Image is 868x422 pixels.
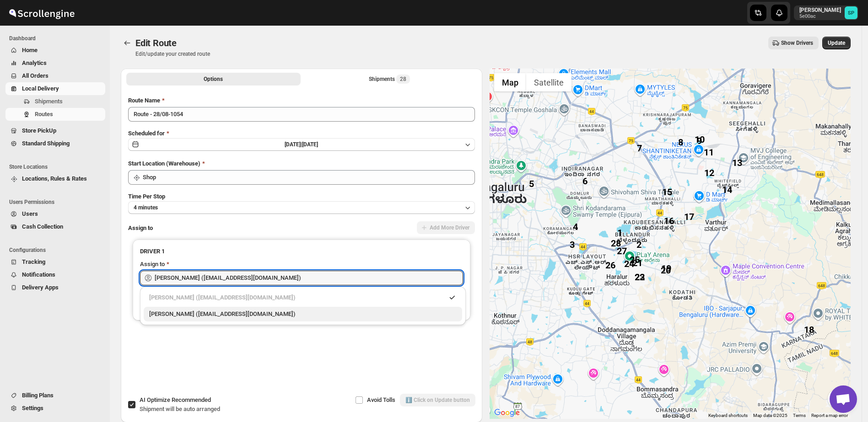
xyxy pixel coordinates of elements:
button: Settings [5,402,105,415]
span: Update [828,39,845,47]
input: Eg: Bengaluru Route [128,107,475,122]
div: 24 [620,255,638,273]
span: Delivery Apps [22,284,59,291]
button: Show Drivers [768,37,819,49]
img: ScrollEngine [7,1,76,24]
div: 25 [625,251,644,269]
a: Open this area in Google Maps (opens a new window) [492,407,522,419]
button: All Route Options [126,73,301,85]
span: Options [204,75,223,83]
div: 17 [680,208,698,226]
span: Scheduled for [128,130,165,137]
button: Delivery Apps [5,281,105,294]
div: Assign to [140,260,165,269]
div: 4 [566,218,584,236]
div: 14 [718,181,736,199]
div: 7 [630,139,648,157]
div: 19 [657,259,675,278]
div: [PERSON_NAME] ([EMAIL_ADDRESS][DOMAIN_NAME]) [149,310,457,319]
button: Cash Collection [5,220,105,233]
button: Show satellite imagery [526,73,571,91]
div: 9 [690,132,708,150]
button: All Orders [5,69,105,82]
span: Locations, Rules & Rates [22,175,87,182]
button: Routes [5,108,105,121]
input: Search assignee [155,271,463,285]
button: Analytics [5,57,105,69]
button: Show street map [494,73,526,91]
button: Selected Shipments [302,73,477,85]
span: Configurations [9,246,105,254]
h3: DRIVER 1 [140,247,463,256]
span: Time Per Stop [128,193,165,200]
span: All Orders [22,72,49,79]
span: Local Delivery [22,85,59,92]
li: Sulakshana Pundle (swasthyago@gmail.com) [140,290,466,305]
button: Keyboard shortcuts [708,412,748,419]
span: Store Locations [9,163,105,171]
div: 28 [607,234,625,252]
li: Mohmad Izmal (ajjumohammadazmal@gmail.com) [140,305,466,321]
div: 3 [563,235,581,254]
span: Settings [22,405,43,411]
div: 13 [728,154,746,172]
button: Tracking [5,256,105,268]
span: [DATE] [302,141,318,148]
span: Shipment will be auto arranged [140,406,220,412]
span: Avoid Tolls [367,396,395,403]
div: 11 [700,143,718,161]
div: 1 [610,224,629,242]
span: Edit Route [135,37,177,48]
p: Edit/update your created route [135,50,210,58]
div: Shipments [369,75,410,84]
a: Terms (opens in new tab) [793,413,806,418]
span: Users [22,210,38,217]
span: Route Name [128,97,160,104]
div: 21 [628,254,647,272]
button: Routes [121,37,134,49]
button: [DATE]|[DATE] [128,138,475,151]
div: 18 [800,321,818,339]
span: Start Location (Warehouse) [128,160,200,167]
span: Store PickUp [22,127,56,134]
div: 16 [660,212,678,230]
a: Report a map error [811,413,848,418]
span: Standard Shipping [22,140,70,147]
div: 5 [522,175,540,193]
div: 15 [658,183,676,201]
button: Update [822,37,851,49]
span: 28 [400,75,406,83]
span: Analytics [22,59,47,66]
button: Billing Plans [5,389,105,402]
span: AI Optimize [140,396,211,403]
span: Notifications [22,271,55,278]
div: 20 [657,261,675,279]
div: 8 [671,133,690,151]
div: 26 [601,256,620,274]
span: Cash Collection [22,223,63,230]
button: 4 minutes [128,201,475,214]
span: Show Drivers [781,39,813,47]
span: Dashboard [9,35,105,42]
span: [DATE] | [285,141,302,148]
span: Billing Plans [22,392,54,399]
div: All Route Options [121,89,482,378]
input: Search location [143,170,475,185]
div: 6 [576,172,594,190]
span: Map data ©2025 [753,413,787,418]
span: Tracking [22,258,45,265]
button: Home [5,44,105,57]
span: Assign to [128,224,153,231]
a: Open chat [830,385,857,413]
button: Notifications [5,268,105,281]
span: Home [22,47,38,53]
p: 5e00ac [799,14,841,19]
div: 2 [630,235,648,254]
span: Routes [35,111,53,118]
img: Google [492,407,522,419]
p: [PERSON_NAME] [799,6,841,14]
div: 12 [700,164,718,182]
button: Users [5,208,105,220]
text: SP [848,10,854,16]
span: Sulakshana Pundle [845,6,857,19]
